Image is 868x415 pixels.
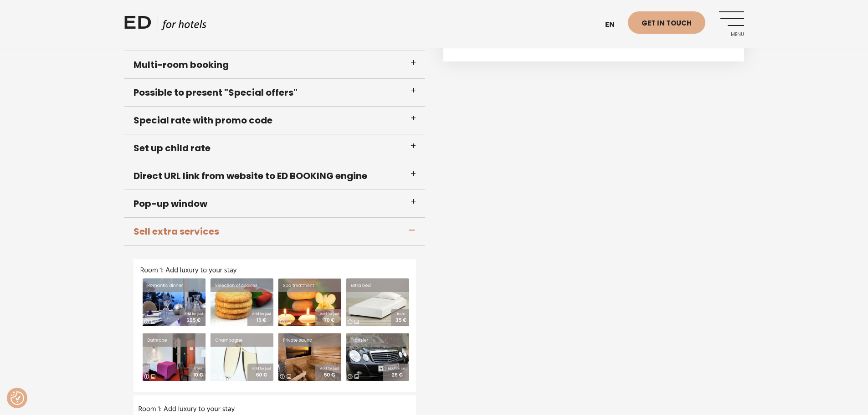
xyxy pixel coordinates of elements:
[10,391,24,405] img: Revisit consent button
[124,107,425,134] h3: Special rate with promo code
[124,190,425,218] h3: Pop-up window
[719,11,744,36] a: Menu
[134,259,416,392] img: Additional services | ED BOOKING
[628,11,705,34] a: Get in touch
[601,14,628,36] a: en
[719,32,744,37] span: Menu
[124,79,425,107] h3: Possible to present "Special offers"
[124,218,425,246] h3: Sell extra services
[124,162,425,190] h3: Direct URL link from website to ED BOOKING engine
[124,14,206,36] a: ED HOTELS
[124,51,425,79] h3: Multi-room booking
[10,391,24,405] button: Consent Preferences
[124,134,425,162] h3: Set up child rate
